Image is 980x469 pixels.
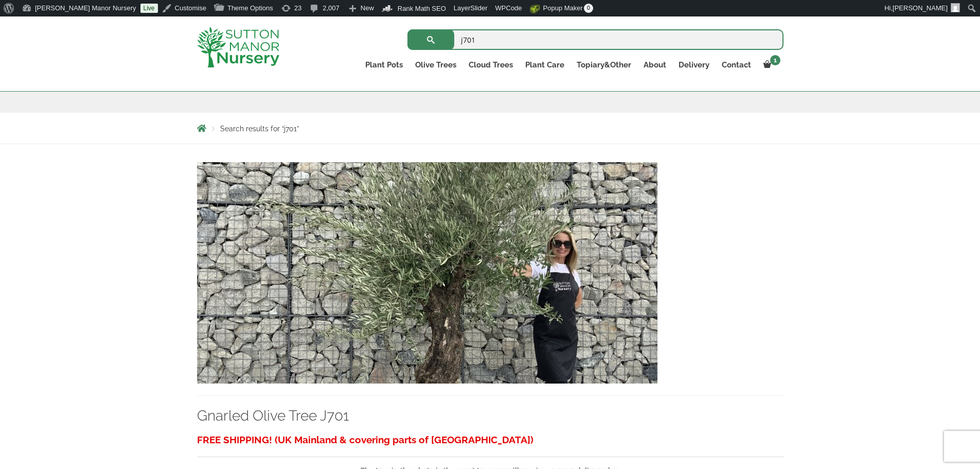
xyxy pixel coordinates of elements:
a: Cloud Trees [462,58,519,72]
a: Topiary&Other [571,58,637,72]
span: 0 [584,4,593,13]
h3: FREE SHIPPING! (UK Mainland & covering parts of [GEOGRAPHIC_DATA]) [197,430,783,449]
a: Plant Care [519,58,571,72]
a: Contact [716,58,757,72]
a: Live [140,4,158,13]
a: Gnarled Olive Tree J701 [197,267,657,277]
span: Search results for “j701” [220,125,299,133]
a: Gnarled Olive Tree J701 [197,407,349,424]
img: Gnarled Olive Tree J701 - IMG 5035 [197,162,657,384]
nav: Breadcrumbs [197,124,783,132]
span: [PERSON_NAME] [893,4,948,12]
a: Olive Trees [409,58,462,72]
span: 1 [770,55,780,65]
img: logo [197,27,279,67]
a: About [637,58,672,72]
a: 1 [757,58,783,72]
a: Delivery [672,58,716,72]
input: Search... [407,29,783,50]
a: Plant Pots [359,58,409,72]
span: Rank Math SEO [398,5,446,12]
